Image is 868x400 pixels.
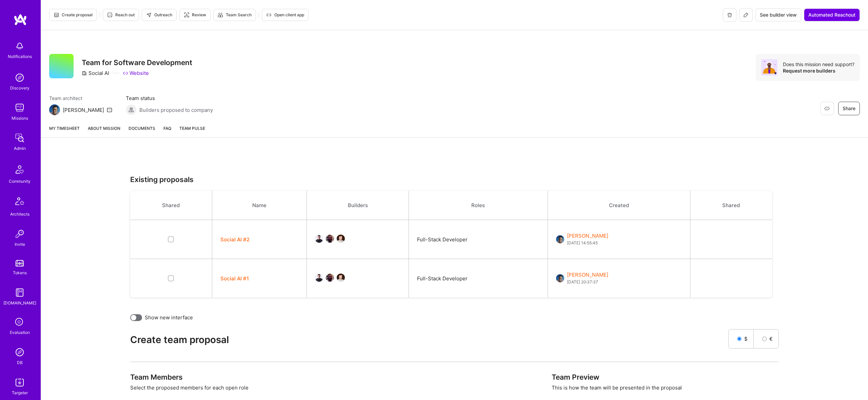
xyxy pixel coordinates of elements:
[13,131,26,145] img: admin teamwork
[129,125,155,137] a: Documents
[326,277,337,283] a: User Avatar
[15,241,25,248] div: Invite
[315,238,326,244] a: User Avatar
[13,101,26,115] img: teamwork
[212,191,307,220] th: Name
[409,191,548,220] th: Roles
[326,235,334,243] img: User Avatar
[266,12,304,18] span: Open client app
[130,334,728,345] h2: Create team proposal
[130,384,541,391] p: Select the proposed members for each open role
[146,12,172,18] span: Outreach
[130,175,779,184] h3: Existing proposals
[843,105,855,112] span: Share
[13,286,26,299] img: guide book
[755,8,801,21] button: See builder view
[220,275,249,282] button: Social AI #1
[49,125,80,137] a: My timesheet
[54,12,93,18] span: Create proposal
[315,235,323,243] img: User Avatar
[16,260,24,266] img: tokens
[8,53,32,60] div: Notifications
[107,12,135,18] span: Reach out
[88,125,120,137] a: About Mission
[12,194,28,211] img: Architects
[82,58,192,67] h3: Team for Software Development
[82,69,109,77] div: Social AI
[49,9,97,21] button: Create proposal
[63,106,104,114] div: [PERSON_NAME]
[10,211,29,218] div: Architects
[184,12,206,18] span: Review
[82,71,87,76] i: icon CompanyGray
[315,274,323,282] img: User Avatar
[12,389,28,396] div: Targeter
[13,345,26,359] img: Admin Search
[307,191,409,220] th: Builders
[163,125,171,137] a: FAQ
[107,107,112,113] i: icon Mail
[145,314,193,321] label: Show new interface
[737,337,742,341] input: $
[3,299,36,306] div: [DOMAIN_NAME]
[213,9,256,21] button: Team Search
[783,67,854,74] div: Request more builders
[139,106,213,114] span: Builders proposed to company
[126,95,213,102] span: Team status
[556,274,564,282] img: User Avatar
[556,271,682,285] a: User Avatar[PERSON_NAME][DATE] 20:37:37
[315,277,326,283] a: User Avatar
[769,335,773,342] span: €
[54,12,59,18] i: icon Proposal
[13,227,26,241] img: Invite
[10,329,30,336] div: Evaluation
[126,104,137,115] img: Builders proposed to company
[130,191,212,220] th: Shared
[220,236,250,243] a: Social AI #2
[548,191,690,220] th: Created
[409,259,548,298] td: Full-Stack Developer
[13,39,26,53] img: bell
[142,9,177,21] button: Outreach
[130,373,541,381] h3: Team Members
[567,278,608,285] span: [DATE] 20:37:37
[690,191,772,220] th: Shared
[744,335,748,342] span: $
[13,269,27,276] div: Tokens
[838,102,860,115] button: Share
[760,12,797,18] span: See builder view
[13,71,26,84] img: discovery
[12,115,28,122] div: Missions
[762,337,767,341] input: €
[337,235,345,243] img: User Avatar
[326,274,334,282] img: User Avatar
[552,384,778,391] p: This is how the team will be presented in the proposal
[824,106,830,111] i: icon EyeClosed
[337,274,345,282] img: User Avatar
[13,376,26,389] img: Skill Targeter
[262,9,309,21] button: Open client app
[14,145,26,152] div: Admin
[179,125,205,137] a: Team Pulse
[12,161,28,178] img: Community
[556,235,564,243] img: User Avatar
[17,359,23,366] div: DB
[10,84,29,92] div: Discovery
[129,125,155,132] span: Documents
[556,232,682,246] a: User Avatar[PERSON_NAME][DATE] 14:55:45
[409,220,548,259] td: Full-Stack Developer
[220,236,250,243] button: Social AI #2
[337,277,348,283] a: User Avatar
[13,316,26,329] i: icon SelectionTeam
[179,126,205,131] span: Team Pulse
[49,95,112,102] span: Team architect
[49,104,60,115] img: Team Architect
[783,61,854,67] div: Does this mission need support?
[184,12,189,18] i: icon Targeter
[761,59,777,76] img: Avatar
[9,178,31,185] div: Community
[103,9,139,21] button: Reach out
[218,12,252,18] span: Team Search
[804,8,860,21] button: Automated Reachout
